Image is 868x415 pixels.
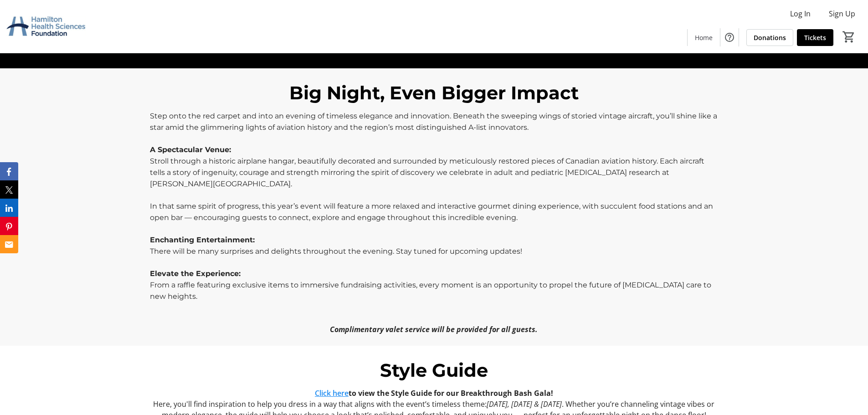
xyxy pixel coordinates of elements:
[150,269,241,278] strong: Elevate the Experience:
[783,6,818,21] button: Log In
[150,157,704,188] span: Stroll through a historic airplane hangar, beautifully decorated and surrounded by meticulously r...
[688,29,720,46] a: Home
[289,82,579,104] span: Big Night, Even Bigger Impact
[790,8,811,19] span: Log In
[695,33,713,42] span: Home
[746,29,793,46] a: Donations
[822,6,863,21] button: Sign Up
[150,281,711,301] span: From a raffle featuring exclusive items to immersive fundraising activities, every moment is an o...
[487,399,562,409] em: [DATE], [DATE] & [DATE]
[150,112,717,132] span: Step onto the red carpet and into an evening of timeless elegance and innovation. Beneath the swe...
[829,8,855,19] span: Sign Up
[150,247,522,256] span: There will be many surprises and delights throughout the evening. Stay tuned for upcoming updates!
[150,145,231,154] strong: A Spectacular Venue:
[720,28,739,46] button: Help
[315,388,553,398] strong: to view the Style Guide for our Breakthrough Bash Gala!
[841,29,857,45] button: Cart
[315,388,349,398] a: Click here
[150,357,718,384] p: Style Guide
[150,202,713,222] span: In that same spirit of progress, this year’s event will feature a more relaxed and interactive go...
[330,324,538,334] em: Complimentary valet service will be provided for all guests.
[5,4,87,49] img: Hamilton Health Sciences Foundation's Logo
[754,33,786,42] span: Donations
[150,236,255,244] strong: Enchanting Entertainment:
[804,33,826,42] span: Tickets
[797,29,833,46] a: Tickets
